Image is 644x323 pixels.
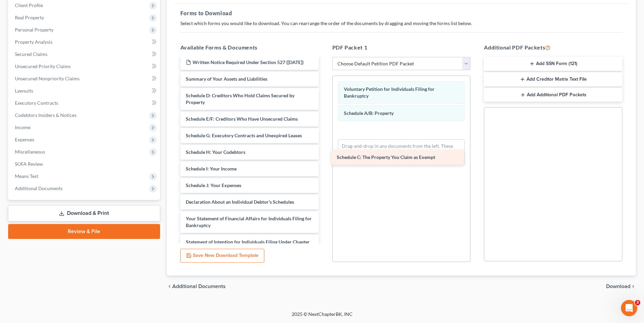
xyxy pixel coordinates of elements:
a: Secured Claims [9,48,160,60]
button: Save New Download Template [180,249,264,263]
span: Personal Property [15,27,53,33]
a: Lawsuits [9,85,160,97]
iframe: Intercom live chat [621,300,637,316]
p: Select which forms you would like to download. You can rearrange the order of the documents by dr... [180,20,622,27]
button: Add Additional PDF Packets [484,88,622,102]
a: Executory Contracts [9,97,160,109]
h5: Additional PDF Packets [484,43,622,52]
span: Unsecured Priority Claims [15,63,71,69]
a: chevron_left Additional Documents [167,284,226,289]
span: Schedule G: Executory Contracts and Unexpired Leases [186,133,302,138]
span: Unsecured Nonpriority Claims [15,76,80,81]
span: Schedule J: Your Expenses [186,182,241,188]
h5: PDF Packet 1 [332,43,471,52]
a: SOFA Review [9,158,160,170]
span: Written Notice Required Under Section 527 ([DATE]) [193,59,304,65]
i: chevron_right [630,284,636,289]
span: Download [606,284,630,289]
a: Download & Print [8,205,160,221]
span: Summary of Your Assets and Liabilities [186,76,267,82]
span: Property Analysis [15,39,52,45]
div: 2025 © NextChapterBK, INC [129,311,515,323]
button: Add Creditor Matrix Text File [484,72,622,86]
h5: Available Forms & Documents [180,43,319,52]
button: Download chevron_right [606,284,636,289]
span: Schedule D: Creditors Who Hold Claims Secured by Property [186,93,294,105]
span: Statement of Intention for Individuals Filing Under Chapter 7 [186,239,310,251]
a: Unsecured Priority Claims [9,60,160,73]
a: Property Analysis [9,36,160,48]
a: Review & File [8,224,160,239]
span: Schedule H: Your Codebtors [186,149,245,155]
span: Means Test [15,173,38,179]
span: Schedule I: Your Income [186,166,237,171]
button: Add SSN Form (121) [484,57,622,71]
span: Schedule A/B: Property [344,110,394,116]
span: Additional Documents [15,185,63,191]
i: chevron_left [167,284,172,289]
span: Voluntary Petition for Individuals Filing for Bankruptcy [344,86,435,99]
span: Schedule C: The Property You Claim as Exempt [337,154,435,160]
h5: Forms to Download [180,9,622,17]
span: Client Profile [15,2,43,8]
a: Unsecured Nonpriority Claims [9,73,160,85]
span: Secured Claims [15,51,47,57]
span: Miscellaneous [15,149,45,155]
span: Schedule E/F: Creditors Who Have Unsecured Claims [186,116,298,122]
span: Lawsuits [15,88,33,94]
span: Expenses [15,137,34,142]
span: Your Statement of Financial Affairs for Individuals Filing for Bankruptcy [186,216,312,228]
span: Codebtors Insiders & Notices [15,112,76,118]
span: Income [15,124,30,130]
span: Declaration About an Individual Debtor's Schedules [186,199,294,205]
div: Drag-and-drop in any documents from the left. These will be merged into the Petition PDF Packet. ... [338,139,465,165]
span: Additional Documents [172,284,226,289]
span: Executory Contracts [15,100,58,106]
span: 3 [635,300,640,305]
span: Real Property [15,15,44,20]
span: SOFA Review [15,161,43,167]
